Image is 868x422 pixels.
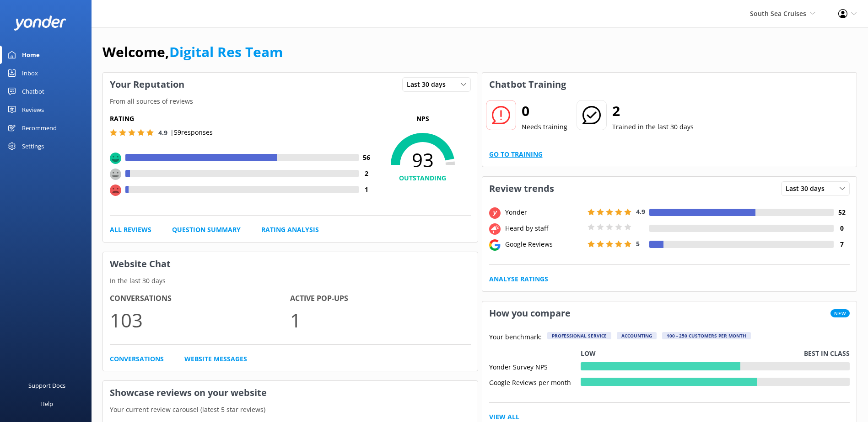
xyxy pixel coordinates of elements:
[407,79,451,90] span: Last 30 days
[489,412,519,422] a: View All
[22,46,40,64] div: Home
[612,122,694,132] p: Trained in the last 30 days
[28,376,65,395] div: Support Docs
[22,100,44,119] div: Reviews
[489,378,581,386] div: Google Reviews per month
[482,73,573,96] h3: Chatbot Training
[103,405,478,415] p: Your current review carousel (latest 5 star reviews)
[158,128,167,137] span: 4.9
[636,239,640,248] span: 5
[261,225,319,235] a: Rating Analysis
[110,114,375,124] h5: Rating
[22,64,38,82] div: Inbox
[103,252,478,276] h3: Website Chat
[103,381,478,405] h3: Showcase reviews on your website
[547,332,611,339] div: Professional Service
[359,153,375,163] h4: 56
[102,41,283,63] h1: Welcome,
[489,362,581,370] div: Yonder Survey NPS
[489,274,548,284] a: Analyse Ratings
[172,225,241,235] a: Question Summary
[834,223,850,233] h4: 0
[489,332,542,343] p: Your benchmark:
[40,395,53,413] div: Help
[290,305,470,335] p: 1
[14,16,66,31] img: yonder-white-logo.png
[636,207,645,216] span: 4.9
[503,207,585,217] div: Yonder
[522,122,567,132] p: Needs training
[489,149,543,159] a: Go to Training
[184,354,247,364] a: Website Messages
[617,332,657,339] div: Accounting
[22,137,44,155] div: Settings
[110,305,290,335] p: 103
[482,301,577,325] h3: How you compare
[359,169,375,179] h4: 2
[662,332,751,339] div: 100 - 250 customers per month
[359,185,375,195] h4: 1
[750,9,806,18] span: South Sea Cruises
[375,173,471,183] h4: OUTSTANDING
[22,119,57,137] div: Recommend
[834,207,850,217] h4: 52
[169,42,283,61] a: Digital Res Team
[290,293,470,305] h4: Active Pop-ups
[103,73,191,96] h3: Your Reputation
[804,348,850,359] p: Best in class
[110,225,151,235] a: All Reviews
[581,348,596,359] p: Low
[103,96,478,106] p: From all sources of reviews
[482,177,561,200] h3: Review trends
[22,82,44,100] div: Chatbot
[375,148,471,171] span: 93
[834,239,850,249] h4: 7
[375,114,471,124] p: NPS
[612,100,694,122] h2: 2
[830,309,850,317] span: New
[786,184,830,194] span: Last 30 days
[110,354,164,364] a: Conversations
[503,223,585,233] div: Heard by staff
[103,276,478,286] p: In the last 30 days
[110,293,290,305] h4: Conversations
[170,127,213,137] p: | 59 responses
[522,100,567,122] h2: 0
[503,239,585,249] div: Google Reviews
